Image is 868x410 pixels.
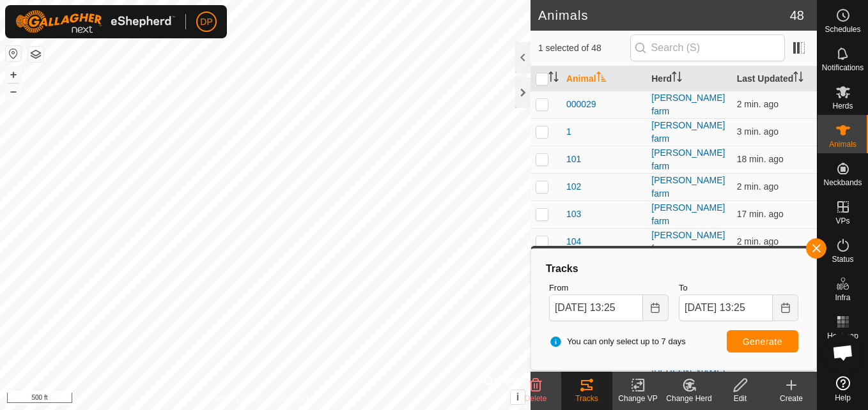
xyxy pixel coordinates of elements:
[651,201,726,228] div: [PERSON_NAME] farm
[715,393,766,404] div: Edit
[825,26,860,33] span: Schedules
[672,73,682,84] p-sorticon: Activate to sort
[822,64,864,72] span: Notifications
[538,42,630,55] span: 1 selected of 48
[646,66,731,91] th: Herd
[28,47,43,62] button: Map Layers
[561,393,612,404] div: Tracks
[651,174,726,201] div: [PERSON_NAME] farm
[766,393,817,404] div: Create
[823,179,862,186] span: Neckbands
[793,73,803,84] p-sorticon: Activate to sort
[835,217,849,225] span: VPs
[827,332,858,340] span: Heatmap
[6,46,21,61] button: Reset Map
[215,393,263,405] a: Privacy Policy
[651,146,726,173] div: [PERSON_NAME] farm
[832,255,853,263] span: Status
[818,371,868,407] a: Help
[549,282,669,294] label: From
[278,393,316,405] a: Contact Us
[630,34,785,61] input: Search (S)
[511,390,525,404] button: i
[566,98,596,111] span: 000029
[773,294,798,321] button: Choose Date
[200,15,212,29] span: DP
[566,180,581,194] span: 102
[737,126,779,137] span: Oct 10, 2025, 1:23 PM
[737,236,779,247] span: Oct 10, 2025, 1:23 PM
[679,282,798,294] label: To
[737,209,784,219] span: Oct 10, 2025, 1:08 PM
[561,66,646,91] th: Animal
[612,393,663,404] div: Change VP
[566,235,581,248] span: 104
[732,66,817,91] th: Last Updated
[566,153,581,166] span: 101
[643,294,669,321] button: Choose Date
[824,333,862,372] div: Open chat
[596,73,607,84] p-sorticon: Activate to sort
[829,140,856,148] span: Animals
[737,99,779,109] span: Oct 10, 2025, 1:23 PM
[832,102,853,110] span: Herds
[737,154,784,164] span: Oct 10, 2025, 1:08 PM
[651,229,726,255] div: [PERSON_NAME] farm
[525,394,547,403] span: Delete
[790,6,804,25] span: 48
[566,208,581,221] span: 103
[727,330,798,353] button: Generate
[544,261,803,277] div: Tracks
[835,294,850,301] span: Infra
[6,67,21,82] button: +
[835,394,851,402] span: Help
[651,91,726,118] div: [PERSON_NAME] farm
[663,393,715,404] div: Change Herd
[538,8,790,23] h2: Animals
[516,391,519,402] span: i
[548,73,559,84] p-sorticon: Activate to sort
[737,181,779,192] span: Oct 10, 2025, 1:23 PM
[6,84,21,99] button: –
[651,119,726,146] div: [PERSON_NAME] farm
[15,10,175,33] img: Gallagher Logo
[566,125,571,139] span: 1
[549,335,686,348] span: You can only select up to 7 days
[743,337,782,347] span: Generate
